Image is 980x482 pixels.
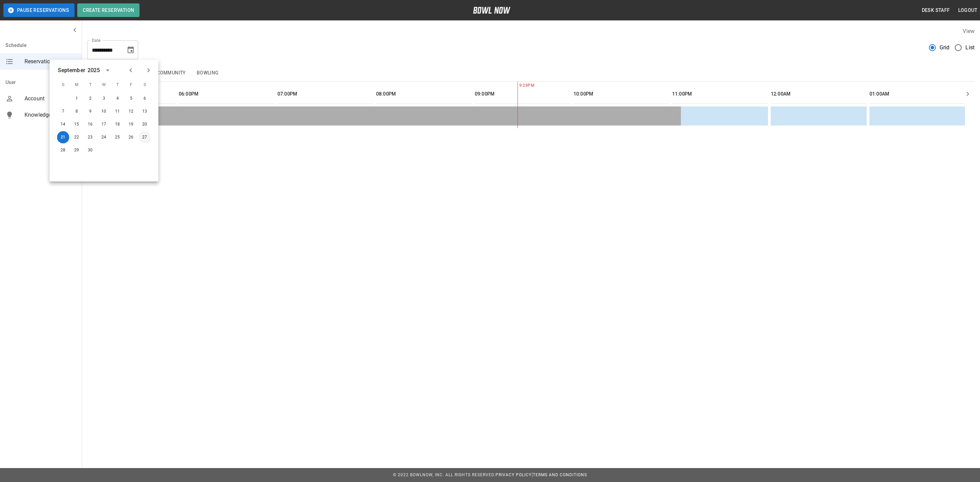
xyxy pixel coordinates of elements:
[151,65,191,81] button: Community
[24,95,76,103] span: Account
[919,4,953,17] button: Desk Staff
[139,93,151,105] button: Sep 6, 2025
[143,65,154,76] button: Next month
[191,65,224,81] button: Bowling
[518,82,519,89] span: 9:28PM
[98,131,110,144] button: Sep 24, 2025
[71,105,83,118] button: Sep 8, 2025
[125,105,137,118] button: Sep 12, 2025
[24,111,76,119] span: Knowledge Base
[473,7,510,14] img: logo
[124,43,137,57] button: Choose date, selected date is Sep 21, 2025
[125,78,137,92] span: F
[84,78,97,92] span: T
[71,144,83,156] button: Sep 29, 2025
[57,105,69,118] button: Sep 7, 2025
[139,105,151,118] button: Sep 13, 2025
[112,105,124,118] button: Sep 11, 2025
[98,105,110,118] button: Sep 10, 2025
[940,44,950,52] span: Grid
[955,4,980,17] button: Logout
[125,65,137,76] button: Previous month
[58,66,85,74] div: September
[98,93,110,105] button: Sep 3, 2025
[139,131,151,144] button: Sep 27, 2025
[71,78,83,92] span: M
[84,144,97,156] button: Sep 30, 2025
[139,78,151,92] span: S
[125,118,137,131] button: Sep 19, 2025
[57,118,69,131] button: Sep 14, 2025
[3,3,75,17] button: Pause Reservations
[963,28,975,34] label: View
[139,118,151,131] button: Sep 20, 2025
[495,472,532,477] a: Privacy Policy
[71,93,83,105] button: Sep 1, 2025
[533,472,587,477] a: Terms and Conditions
[87,66,100,74] div: 2025
[77,3,140,17] button: Create Reservation
[84,131,97,144] button: Sep 23, 2025
[112,118,124,131] button: Sep 18, 2025
[84,105,97,118] button: Sep 9, 2025
[87,65,975,81] div: inventory tabs
[24,57,76,66] span: Reservations
[98,78,110,92] span: W
[112,93,124,105] button: Sep 4, 2025
[71,131,83,144] button: Sep 22, 2025
[57,131,69,144] button: Sep 21, 2025
[84,93,97,105] button: Sep 2, 2025
[125,131,137,144] button: Sep 26, 2025
[57,144,69,156] button: Sep 28, 2025
[112,78,124,92] span: T
[98,118,110,131] button: Sep 17, 2025
[393,472,495,477] span: © 2022 BowlNow, Inc. All Rights Reserved.
[57,78,69,92] span: S
[112,131,124,144] button: Sep 25, 2025
[71,118,83,131] button: Sep 15, 2025
[965,44,975,52] span: List
[102,65,113,76] button: calendar view is open, switch to year view
[125,93,137,105] button: Sep 5, 2025
[84,118,97,131] button: Sep 16, 2025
